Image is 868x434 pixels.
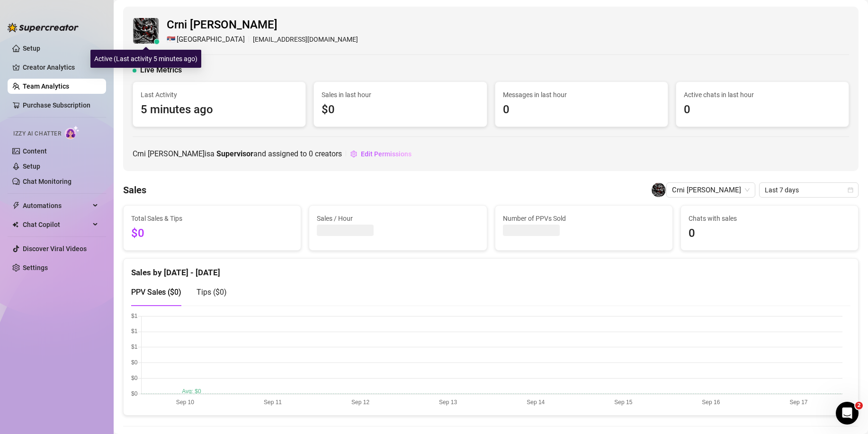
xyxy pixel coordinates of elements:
[167,16,358,34] span: Crni [PERSON_NAME]
[123,183,146,197] h4: Sales
[23,98,98,113] a: Purchase Subscription
[141,90,298,100] span: Last Activity
[197,288,227,297] span: Tips ( $0 )
[503,213,665,224] span: Number of PPVs Sold
[131,288,181,297] span: PPV Sales ( $0 )
[23,264,48,271] a: Settings
[672,183,750,197] span: Crni geri
[23,178,72,185] a: Chat Monitoring
[503,90,660,100] span: Messages in last hour
[684,101,841,119] span: 0
[90,50,201,68] div: Active (Last activity 5 minutes ago)
[8,23,79,32] img: logo-BBDzfeDw.svg
[350,151,357,157] span: setting
[131,213,293,224] span: Total Sales & Tips
[836,402,859,425] iframe: Intercom live chat
[652,183,666,197] img: Crni geri
[167,34,176,45] span: 🇷🇸
[23,45,40,52] a: Setup
[350,146,412,162] button: Edit Permissions
[65,126,80,139] img: AI Chatter
[317,213,479,224] span: Sales / Hour
[140,64,182,76] span: Live Metrics
[309,149,313,158] span: 0
[23,60,98,75] a: Creator Analytics
[503,101,660,119] span: 0
[133,148,342,160] span: Crni [PERSON_NAME] is a and assigned to creators
[23,217,90,232] span: Chat Copilot
[133,18,159,44] img: Crni geri
[12,202,20,209] span: thunderbolt
[23,245,87,253] a: Discover Viral Videos
[23,198,90,213] span: Automations
[689,225,850,243] span: 0
[12,221,18,228] img: Chat Copilot
[167,34,358,45] div: [EMAIL_ADDRESS][DOMAIN_NAME]
[689,213,850,224] span: Chats with sales
[23,163,40,170] a: Setup
[855,402,863,409] span: 2
[216,149,253,158] b: Supervisor
[361,150,412,158] span: Edit Permissions
[131,225,293,243] span: $0
[322,101,479,119] span: $0
[131,259,850,279] div: Sales by [DATE] - [DATE]
[322,90,479,100] span: Sales in last hour
[177,34,245,45] span: [GEOGRAPHIC_DATA]
[13,129,61,138] span: Izzy AI Chatter
[765,183,853,197] span: Last 7 days
[684,90,841,100] span: Active chats in last hour
[23,147,47,155] a: Content
[23,82,69,90] a: Team Analytics
[141,101,298,119] span: 5 minutes ago
[848,187,853,193] span: calendar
